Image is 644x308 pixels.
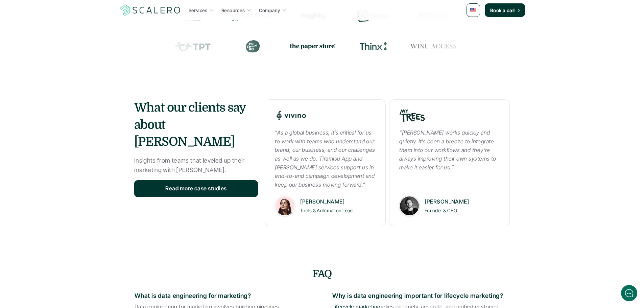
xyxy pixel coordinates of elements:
[10,90,125,103] button: New conversation
[166,40,212,52] div: Teachers Pay Teachers
[135,291,312,301] p: What is data engineering for marketing?
[259,7,280,14] p: Company
[467,40,513,52] div: Prose
[389,99,510,226] a: “[PERSON_NAME] works quickly and quietly. It’s been a breeze to integrate them into our workflows...
[425,206,500,215] p: Founder & CEO
[621,285,637,301] iframe: gist-messenger-bubble-iframe
[300,206,376,215] p: Tools & Automation Lead
[332,291,510,301] p: Why is data engineering important for lifecycle marketing?
[134,99,258,150] h3: What our clients say about [PERSON_NAME]
[189,7,208,14] p: Services
[286,42,333,51] img: the paper store
[406,40,453,52] div: Wine Access
[399,129,498,170] em: “[PERSON_NAME] works quickly and quietly. It’s been a breeze to integrate them into our workflows...
[221,7,245,14] p: Resources
[265,99,386,226] a: "As a global business, it’s critical for us to work with teams who understand our brand, our busi...
[425,197,500,206] p: [PERSON_NAME]
[165,184,227,193] p: Read more case studies
[275,129,377,188] em: "As a global business, it’s critical for us to work with teams who understand our brand, our busi...
[226,40,272,52] div: The Farmer's Dog
[134,156,258,175] p: Insights from teams that leveled up their marketing with [PERSON_NAME].
[346,40,393,52] div: Thinx
[124,267,520,281] h4: FAQ
[134,180,258,197] a: Read more case studies
[10,45,125,77] h2: Let us know if we can help with lifecycle marketing.
[10,33,125,44] h1: Hi! Welcome to [GEOGRAPHIC_DATA].
[56,236,86,241] span: We run on Gist
[300,197,376,206] p: [PERSON_NAME]
[119,4,182,16] a: Scalero company logo
[119,4,182,17] img: Scalero company logo
[464,10,511,22] div: Resy
[44,94,81,99] span: New conversation
[485,3,525,17] a: Book a call
[490,7,515,14] p: Book a call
